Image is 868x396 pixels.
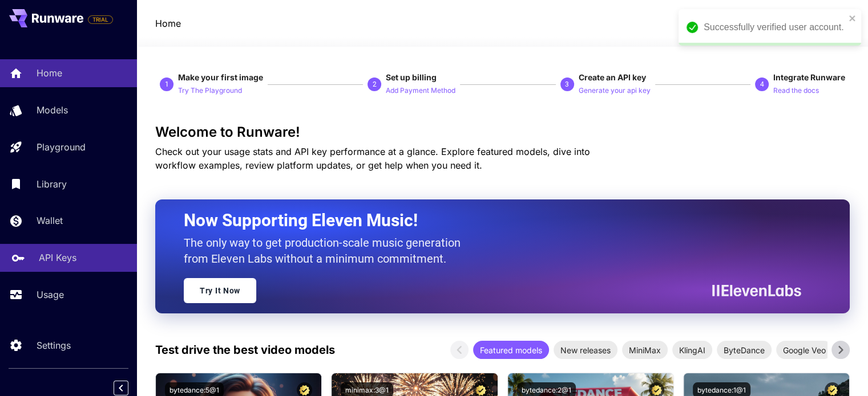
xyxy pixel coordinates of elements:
[37,140,86,154] p: Playground
[178,72,263,82] span: Make your first image
[373,79,377,89] p: 2
[178,85,242,96] p: Try The Playground
[773,85,819,96] p: Read the docs
[565,79,569,89] p: 3
[579,85,651,96] p: Generate your api key
[165,79,169,89] p: 1
[155,17,181,30] nav: breadcrumb
[37,177,67,191] p: Library
[554,344,617,356] span: New releases
[155,341,335,358] p: Test drive the best video models
[849,14,857,23] button: close
[184,210,793,231] h2: Now Supporting Eleven Music!
[622,341,668,359] div: MiniMax
[717,344,772,356] span: ByteDance
[773,83,819,97] button: Read the docs
[39,251,76,264] p: API Keys
[386,85,455,96] p: Add Payment Method
[37,338,71,352] p: Settings
[37,66,62,80] p: Home
[88,15,112,24] span: TRIAL
[717,341,772,359] div: ByteDance
[760,79,764,89] p: 4
[704,21,845,34] div: Successfully verified user account.
[672,344,712,356] span: KlingAI
[114,381,128,395] button: Collapse sidebar
[473,344,549,356] span: Featured models
[579,72,646,82] span: Create an API key
[776,344,833,356] span: Google Veo
[386,83,455,97] button: Add Payment Method
[473,341,549,359] div: Featured models
[88,13,113,26] span: Add your payment card to enable full platform functionality.
[184,278,256,303] a: Try It Now
[386,72,437,82] span: Set up billing
[155,146,590,171] span: Check out your usage stats and API key performance at a glance. Explore featured models, dive int...
[178,83,242,97] button: Try The Playground
[37,288,64,301] p: Usage
[155,124,850,140] h3: Welcome to Runware!
[184,235,469,267] p: The only way to get production-scale music generation from Eleven Labs without a minimum commitment.
[622,344,668,356] span: MiniMax
[155,17,181,30] a: Home
[37,214,63,227] p: Wallet
[776,341,833,359] div: Google Veo
[37,103,68,117] p: Models
[672,341,712,359] div: KlingAI
[579,83,651,97] button: Generate your api key
[773,72,845,82] span: Integrate Runware
[554,341,617,359] div: New releases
